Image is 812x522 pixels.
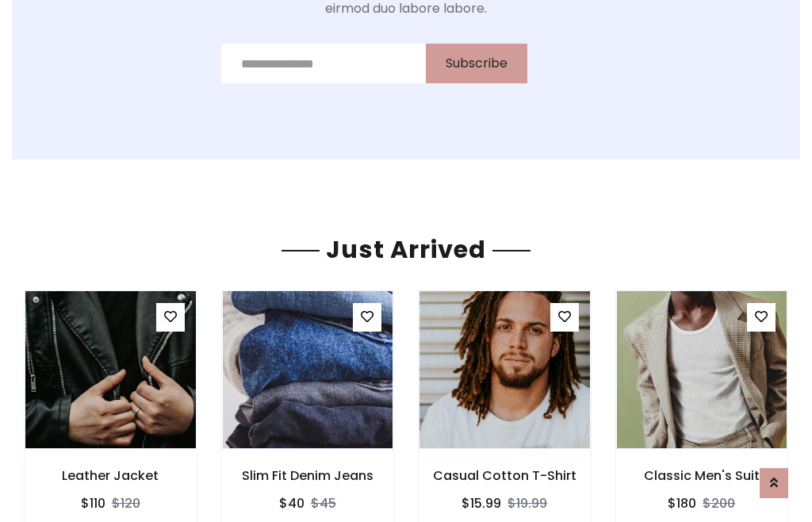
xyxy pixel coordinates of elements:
[112,494,140,512] del: $120
[616,468,788,483] h6: Classic Men's Suit
[25,468,197,483] h6: Leather Jacket
[81,496,105,511] h6: $110
[320,232,492,267] span: Just Arrived
[507,494,547,512] del: $19.99
[419,468,591,483] h6: Casual Cotton T-Shirt
[222,468,394,483] h6: Slim Fit Denim Jeans
[703,494,735,512] del: $200
[462,496,501,511] h6: $15.99
[668,496,696,511] h6: $180
[279,496,304,511] h6: $40
[311,494,336,512] del: $45
[426,44,527,83] button: Subscribe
